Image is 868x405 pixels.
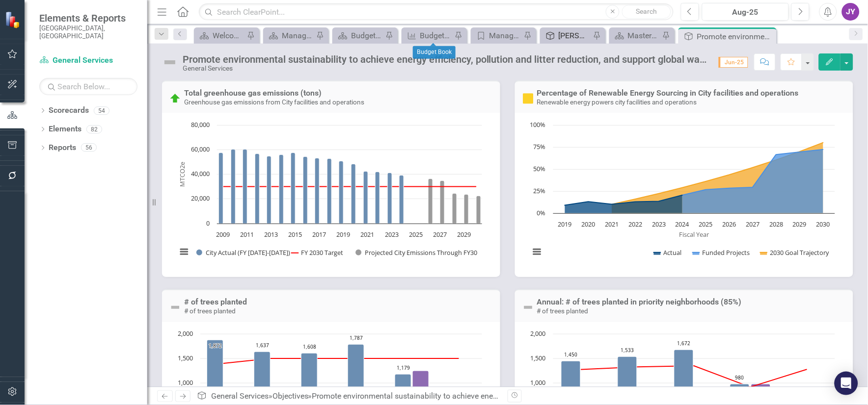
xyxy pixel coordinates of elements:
[703,248,750,257] text: Funded Projects
[565,141,826,206] g: 2030 Goal Trajectory, series 3 of 3 with 12 data points.
[537,297,742,306] a: Annual: # of trees planted in priority neighborhoods (85%)
[49,124,81,135] a: Elements
[679,230,710,239] text: Fiscal Year
[339,161,344,224] path: 2019, 50,884. City Actual (FY 2009-2030).
[256,342,269,349] text: 1,637
[240,230,254,239] text: 2011
[337,230,351,239] text: 2019
[191,120,210,129] text: 80,000
[723,220,736,228] text: 2026
[420,29,452,42] div: Budget Book
[364,172,368,224] path: 2021, 42,563. City Actual (FY 2009-2030).
[530,120,546,129] text: 100%
[678,340,691,347] text: 1,672
[397,364,410,371] text: 1,179
[315,158,320,224] path: 2017, 53,228. City Actual (FY 2009-2030).
[169,302,181,313] img: Not Defined
[213,29,244,42] div: Welcome to the FY [DATE]-[DATE] Strategic Plan Landing Page!
[49,142,76,153] a: Reports
[177,245,190,258] button: View chart menu, Chart
[702,3,789,21] button: Aug-25
[542,29,591,42] a: [PERSON_NAME]'s Test
[793,220,807,228] text: 2029
[531,354,546,362] text: 1,500
[178,329,193,338] text: 2,000
[769,220,783,228] text: 2028
[537,88,799,98] a: Percentage of Renewable Energy Sourcing in City facilities and operations
[365,248,477,257] text: Projected City Emissions Through FY30
[355,249,478,257] button: Show Projected City Emissions Through FY30
[558,220,572,228] text: 2019
[522,93,534,104] img: Close to Target
[219,125,477,224] g: City Actual (FY 2009-2030), series 1 of 3. Bar series with 22 bars.
[376,172,380,224] path: 2022, 41,959. City Actual (FY 2009-2030).
[842,3,860,21] button: JY
[211,391,269,401] a: General Services
[172,120,490,267] div: Chart. Highcharts interactive chart.
[223,179,481,224] g: Projected City Emissions Through FY30, series 3 of 3. Bar series with 22 bars.
[489,29,521,42] div: Manage Elements
[636,7,657,15] span: Search
[184,307,236,315] small: # of trees planted
[292,249,345,257] button: Show FY 2030 Target
[628,29,660,42] div: Master Scorecard
[835,372,858,395] div: Open Intercom Messenger
[440,181,445,224] path: 2027, 34,772. Projected City Emissions Through FY30.
[216,230,230,239] text: 2009
[282,29,314,42] div: Manage Reports
[404,29,452,42] a: Budget Book
[39,12,137,24] span: Elements & Reports
[5,11,22,28] img: ClearPoint Strategy
[429,179,433,224] path: 2026, 36,221. Projected City Emissions Through FY30.
[178,354,193,362] text: 1,500
[219,153,223,224] path: 2009, 57,700. City Actual (FY 2009-2030).
[385,230,399,239] text: 2023
[352,164,356,224] path: 2020, 48,318. City Actual (FY 2009-2030).
[272,391,308,401] a: Objectives
[350,334,363,341] text: 1,787
[206,248,290,257] text: City Actual (FY [DATE]-[DATE])
[184,297,247,306] a: # of trees planted
[197,391,500,402] div: » »
[531,329,546,338] text: 2,000
[255,154,260,224] path: 2012, 56,666. City Actual (FY 2009-2030).
[351,29,383,42] div: Budget Book
[335,29,383,42] a: Budget Book
[605,220,619,228] text: 2021
[719,57,748,68] span: Jun-25
[289,230,302,239] text: 2015
[537,98,697,106] small: Renewable energy powers city facilities and operations
[49,105,89,116] a: Scorecards
[534,142,546,151] text: 75%
[816,220,830,228] text: 2030
[400,176,404,224] path: 2024, 39,302.4. City Actual (FY 2009-2030).
[464,195,469,224] path: 2029, 23,571. Projected City Emissions Through FY30.
[735,374,744,381] text: 980
[693,249,750,257] button: Show Funded Projects
[361,230,375,239] text: 2021
[531,378,546,387] text: 1,000
[196,29,244,42] a: Welcome to the FY [DATE]-[DATE] Strategic Plan Landing Page!
[699,220,713,228] text: 2025
[559,29,591,42] div: [PERSON_NAME]'s Test
[537,208,546,217] text: 0%
[522,302,534,313] img: Not Defined
[313,230,326,239] text: 2017
[760,249,831,257] button: Show 2030 Goal Trajectory
[243,150,247,224] path: 2011, 60,364. City Actual (FY 2009-2030).
[534,186,546,195] text: 25%
[565,351,578,358] text: 1,450
[652,220,666,228] text: 2023
[183,54,709,65] div: Promote environmental sustainability to achieve energy efficiency, pollution and litter reduction...
[191,145,210,153] text: 60,000
[413,46,456,59] div: Budget Book
[537,307,589,315] small: # of trees planted
[525,120,843,267] div: Chart. Highcharts interactive chart.
[209,342,222,349] text: 1,872
[388,173,392,224] path: 2023, 41,363. City Actual (FY 2009-2030).
[178,162,187,187] text: MTCO2e
[621,347,634,354] text: 1,533
[184,98,364,106] small: Greenhouse gas emissions from City facilities and operations
[664,248,682,257] text: Actual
